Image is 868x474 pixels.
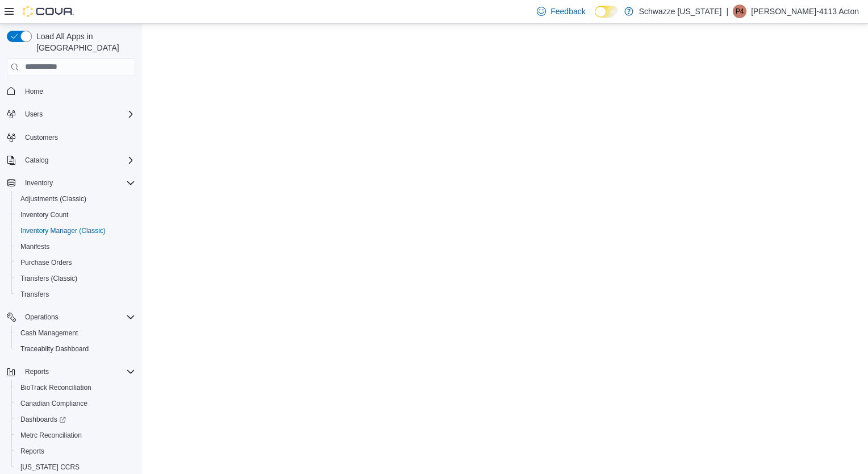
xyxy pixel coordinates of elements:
[16,208,135,222] span: Inventory Count
[16,429,135,442] span: Metrc Reconciliation
[11,286,140,302] button: Transfers
[11,239,140,255] button: Manifests
[751,5,859,18] p: [PERSON_NAME]-4113 Acton
[16,342,135,356] span: Traceabilty Dashboard
[2,364,140,380] button: Reports
[20,131,62,144] a: Customers
[16,460,84,474] a: [US_STATE] CCRS
[20,194,86,203] span: Adjustments (Classic)
[2,152,140,168] button: Catalog
[16,224,110,238] a: Inventory Manager (Classic)
[20,85,48,98] a: Home
[20,242,49,251] span: Manifests
[16,208,73,222] a: Inventory Count
[11,396,140,411] button: Canadian Compliance
[736,5,744,18] span: P4
[733,5,746,18] div: Patrick-4113 Acton
[16,256,77,269] a: Purchase Orders
[16,192,91,206] a: Adjustments (Classic)
[16,381,135,394] span: BioTrack Reconciliation
[16,397,92,410] a: Canadian Compliance
[11,325,140,341] button: Cash Management
[16,413,135,426] span: Dashboards
[20,130,135,144] span: Customers
[20,176,135,190] span: Inventory
[20,310,135,324] span: Operations
[20,365,53,379] button: Reports
[16,192,135,206] span: Adjustments (Classic)
[20,210,69,219] span: Inventory Count
[595,6,619,18] input: Dark Mode
[25,178,53,188] span: Inventory
[16,272,135,285] span: Transfers (Classic)
[20,431,82,440] span: Metrc Reconciliation
[20,463,80,472] span: [US_STATE] CCRS
[25,367,49,376] span: Reports
[16,272,82,285] a: Transfers (Classic)
[20,383,91,392] span: BioTrack Reconciliation
[16,326,135,340] span: Cash Management
[25,87,43,96] span: Home
[16,256,135,269] span: Purchase Orders
[11,380,140,396] button: BioTrack Reconciliation
[11,223,140,239] button: Inventory Manager (Classic)
[25,133,58,142] span: Customers
[16,397,135,410] span: Canadian Compliance
[16,381,96,394] a: BioTrack Reconciliation
[726,5,728,18] p: |
[16,240,54,253] a: Manifests
[20,274,77,283] span: Transfers (Classic)
[25,110,43,119] span: Users
[2,83,140,99] button: Home
[20,344,89,354] span: Traceabilty Dashboard
[20,176,57,190] button: Inventory
[11,341,140,357] button: Traceabilty Dashboard
[20,107,135,121] span: Users
[11,411,140,427] a: Dashboards
[16,224,135,238] span: Inventory Manager (Classic)
[11,255,140,271] button: Purchase Orders
[11,271,140,286] button: Transfers (Classic)
[16,413,70,426] a: Dashboards
[16,326,82,340] a: Cash Management
[20,226,106,235] span: Inventory Manager (Classic)
[11,427,140,443] button: Metrc Reconciliation
[20,415,66,424] span: Dashboards
[2,129,140,145] button: Customers
[11,443,140,459] button: Reports
[16,288,135,301] span: Transfers
[20,329,78,338] span: Cash Management
[20,258,72,267] span: Purchase Orders
[20,153,53,167] button: Catalog
[2,175,140,191] button: Inventory
[16,460,135,474] span: Washington CCRS
[16,444,135,458] span: Reports
[16,240,135,253] span: Manifests
[16,429,86,442] a: Metrc Reconciliation
[23,6,74,17] img: Cova
[20,84,135,98] span: Home
[20,290,49,299] span: Transfers
[16,288,53,301] a: Transfers
[11,191,140,207] button: Adjustments (Classic)
[11,207,140,223] button: Inventory Count
[20,153,135,167] span: Catalog
[20,310,63,324] button: Operations
[20,447,44,456] span: Reports
[32,31,135,53] span: Load All Apps in [GEOGRAPHIC_DATA]
[20,107,47,121] button: Users
[639,5,722,18] p: Schwazze [US_STATE]
[25,156,48,165] span: Catalog
[550,6,585,17] span: Feedback
[20,399,87,408] span: Canadian Compliance
[25,313,59,322] span: Operations
[2,106,140,122] button: Users
[20,365,135,379] span: Reports
[16,342,93,356] a: Traceabilty Dashboard
[2,309,140,325] button: Operations
[16,444,49,458] a: Reports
